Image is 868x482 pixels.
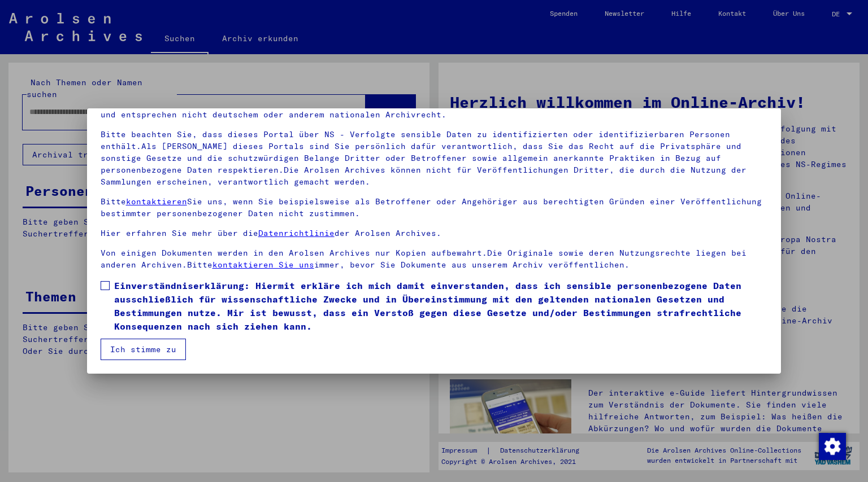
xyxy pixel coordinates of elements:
[114,279,768,333] span: Einverständniserklärung: Hiermit erkläre ich mich damit einverstanden, dass ich sensible personen...
[101,247,768,271] p: Von einigen Dokumenten werden in den Arolsen Archives nur Kopien aufbewahrt.Die Originale sowie d...
[258,228,335,238] a: Datenrichtlinie
[818,432,845,459] div: Zustimmung ändern
[101,227,768,239] p: Hier erfahren Sie mehr über die der Arolsen Archives.
[101,196,768,220] p: Bitte Sie uns, wenn Sie beispielsweise als Betroffener oder Angehöriger aus berechtigten Gründen ...
[126,196,187,207] a: kontaktieren
[101,97,768,121] p: Unsere wurden durch den Internationalen Ausschuss als oberstes Leitungsgremium der Arolsen Archiv...
[212,260,314,270] a: kontaktieren Sie uns
[101,129,768,188] p: Bitte beachten Sie, dass dieses Portal über NS - Verfolgte sensible Daten zu identifizierten oder...
[819,433,846,460] img: Zustimmung ändern
[101,339,186,360] button: Ich stimme zu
